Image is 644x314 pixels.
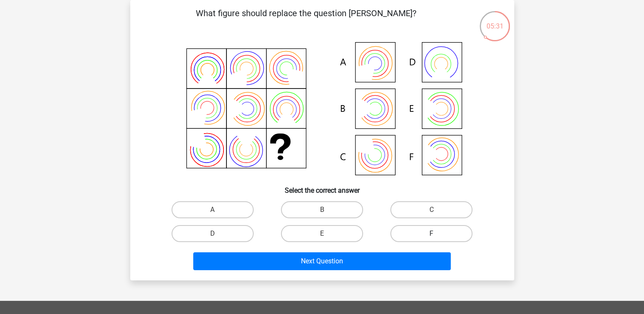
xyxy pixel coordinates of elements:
label: D [172,225,254,242]
label: F [390,225,472,242]
label: C [390,201,472,218]
h6: Select the correct answer [144,180,501,194]
div: 05:31 [479,10,511,31]
button: Next Question [193,252,451,270]
label: A [172,201,254,218]
label: E [281,225,363,242]
label: B [281,201,363,218]
p: What figure should replace the question [PERSON_NAME]? [144,7,469,32]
